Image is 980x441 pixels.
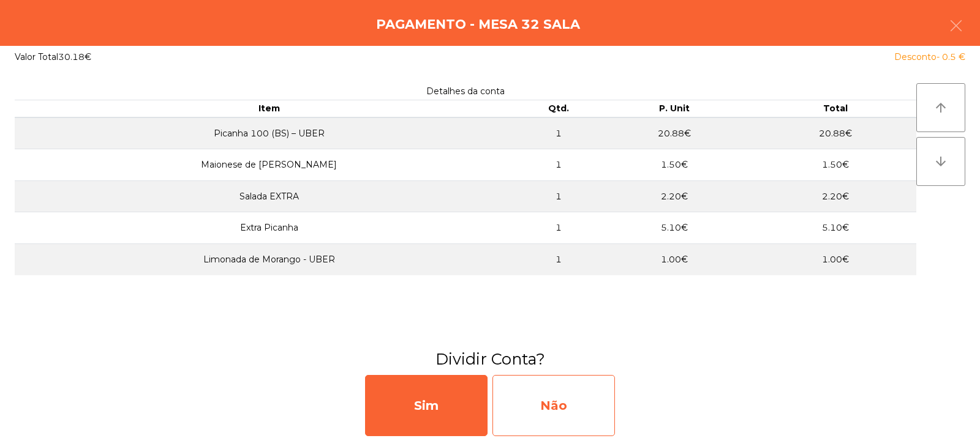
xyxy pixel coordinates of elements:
[933,154,948,169] i: arrow_downward
[15,51,58,62] span: Valor Total
[524,180,594,212] td: 1
[15,149,524,181] td: Maionese de [PERSON_NAME]
[933,100,948,115] i: arrow_upward
[9,348,971,370] h3: Dividir Conta?
[426,86,505,97] span: Detalhes da conta
[594,180,755,212] td: 2.20€
[492,375,615,436] div: Não
[594,100,755,117] th: P. Unit
[524,212,594,244] td: 1
[916,83,965,132] button: arrow_upward
[594,212,755,244] td: 5.10€
[937,51,965,62] span: - 0.5 €
[755,100,916,117] th: Total
[15,212,524,244] td: Extra Picanha
[365,375,488,436] div: Sim
[524,100,594,117] th: Qtd.
[524,149,594,181] td: 1
[594,117,755,149] td: 20.88€
[15,117,524,149] td: Picanha 100 (BS) – UBER
[594,149,755,181] td: 1.50€
[15,244,524,275] td: Limonada de Morango - UBER
[755,180,916,212] td: 2.20€
[594,244,755,275] td: 1.00€
[524,244,594,275] td: 1
[916,137,965,186] button: arrow_downward
[15,100,524,117] th: Item
[894,51,965,64] div: Desconto
[15,180,524,212] td: Salada EXTRA
[524,117,594,149] td: 1
[58,51,91,62] span: 30.18€
[755,117,916,149] td: 20.88€
[376,15,580,34] h4: Pagamento - Mesa 32 Sala
[755,212,916,244] td: 5.10€
[755,244,916,275] td: 1.00€
[755,149,916,181] td: 1.50€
